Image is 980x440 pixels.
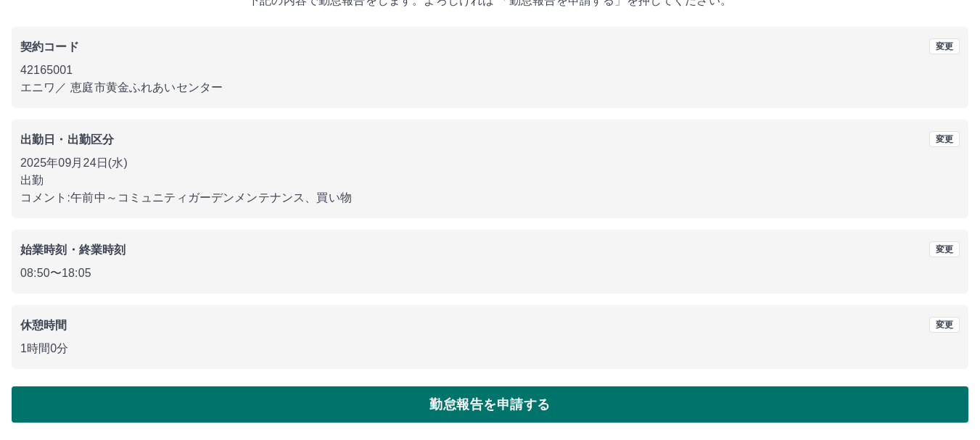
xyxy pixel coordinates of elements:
[929,38,960,54] button: 変更
[20,319,67,331] b: 休憩時間
[12,386,968,423] button: 勤怠報告を申請する
[20,172,960,189] p: 出勤
[20,244,125,256] b: 始業時刻・終業時刻
[20,340,960,357] p: 1時間0分
[20,79,960,96] p: エニワ ／ 恵庭市黄金ふれあいセンター
[20,133,114,146] b: 出勤日・出勤区分
[20,265,960,282] p: 08:50 〜 18:05
[20,62,960,79] p: 42165001
[20,154,960,172] p: 2025年09月24日(水)
[929,241,960,257] button: 変更
[929,317,960,333] button: 変更
[20,41,79,53] b: 契約コード
[20,189,960,207] p: コメント: 午前中～コミュニティガーデンメンテナンス、買い物
[929,131,960,147] button: 変更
